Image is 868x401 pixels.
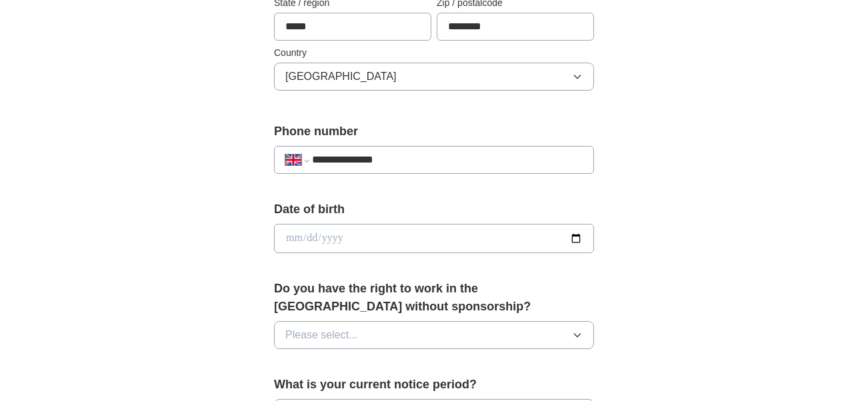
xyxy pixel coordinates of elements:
[285,69,397,85] span: [GEOGRAPHIC_DATA]
[274,321,594,349] button: Please select...
[274,123,594,141] label: Phone number
[274,200,594,218] label: Date of birth
[274,280,594,316] label: Do you have the right to work in the [GEOGRAPHIC_DATA] without sponsorship?
[274,376,594,394] label: What is your current notice period?
[285,327,358,343] span: Please select...
[274,46,594,60] label: Country
[274,63,594,91] button: [GEOGRAPHIC_DATA]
